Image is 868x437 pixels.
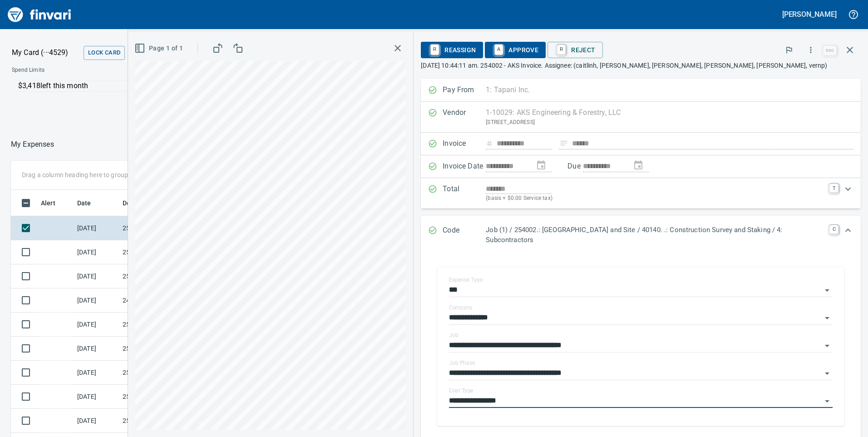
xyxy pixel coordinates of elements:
[18,80,303,91] p: $3,418 left this month
[74,409,119,433] td: [DATE]
[123,198,157,209] span: Description
[449,333,459,338] label: Job
[486,194,824,203] p: (basis + $0.00 Service tax)
[421,61,861,70] p: [DATE] 10:44:11 am. 254002 - AKS Invoice. Assignee: (caitlinh, [PERSON_NAME], [PERSON_NAME], [PER...
[829,225,838,234] a: C
[74,288,119,313] td: [DATE]
[119,216,201,240] td: 254002
[823,45,837,55] a: esc
[74,385,119,409] td: [DATE]
[821,312,833,324] button: Open
[22,170,155,179] p: Drag a column heading here to group the table
[119,361,201,385] td: 254002
[119,313,201,337] td: 254002
[77,198,91,209] span: Date
[136,43,183,54] span: Page 1 of 1
[782,10,837,19] h5: [PERSON_NAME]
[557,45,566,55] a: R
[11,139,54,150] nav: breadcrumb
[41,198,67,209] span: Alert
[12,47,80,58] p: My Card (···4529)
[84,46,125,60] button: Lock Card
[74,313,119,337] td: [DATE]
[119,264,201,288] td: 255504
[5,92,309,101] p: Online allowed
[780,7,839,21] button: [PERSON_NAME]
[821,39,861,61] span: Close invoice
[74,240,119,264] td: [DATE]
[119,385,201,409] td: 255504
[74,216,119,240] td: [DATE]
[428,42,476,58] span: Reassign
[77,198,103,209] span: Date
[123,198,168,209] span: Description
[492,42,538,58] span: Approve
[779,40,799,60] button: Flag
[5,4,74,25] img: Finvari
[430,45,439,55] a: R
[485,42,546,58] button: AApprove
[821,367,833,380] button: Open
[119,409,201,433] td: 255504
[11,139,54,150] p: My Expenses
[486,225,824,245] p: Job (1) / 254002.: [GEOGRAPHIC_DATA] and Site / 40140. .: Construction Survey and Staking / 4: Su...
[421,178,861,209] div: Expand
[449,388,473,393] label: Cost Type
[449,277,483,283] label: Expense Type
[119,288,201,313] td: 244015.4002
[443,225,486,245] p: Code
[12,66,176,75] span: Spend Limits
[829,184,838,193] a: T
[494,45,503,55] a: A
[821,284,833,297] button: Open
[119,337,201,361] td: 254002
[119,240,201,264] td: 255504
[74,361,119,385] td: [DATE]
[449,360,475,366] label: Job Phase
[74,337,119,361] td: [DATE]
[74,264,119,288] td: [DATE]
[443,184,486,203] p: Total
[547,42,602,58] button: RReject
[421,216,861,254] div: Expand
[88,48,120,58] span: Lock Card
[821,339,833,352] button: Open
[41,198,55,209] span: Alert
[821,395,833,407] button: Open
[555,42,595,58] span: Reject
[801,40,821,60] button: More
[421,42,483,58] button: RReassign
[449,305,473,310] label: Company
[133,40,187,57] button: Page 1 of 1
